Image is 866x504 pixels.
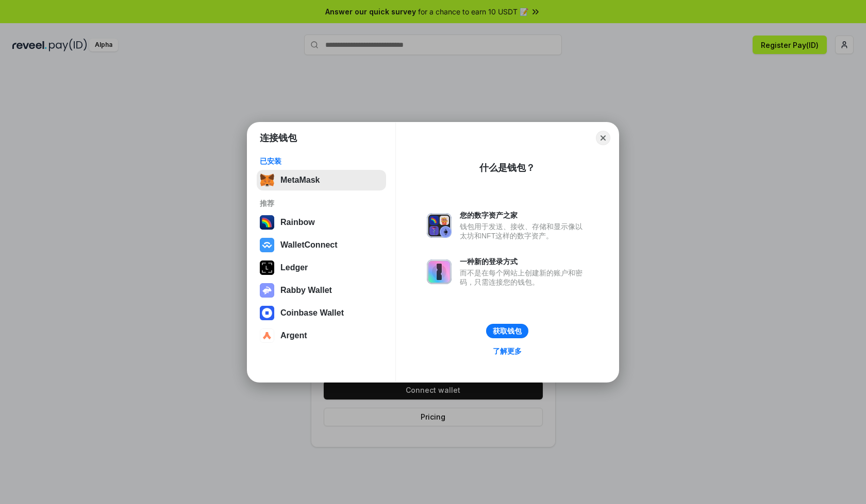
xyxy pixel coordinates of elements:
[280,240,338,250] div: WalletConnect
[260,215,274,230] img: svg+xml,%3Csvg%20width%3D%22120%22%20height%3D%22120%22%20viewBox%3D%220%200%20120%20120%22%20fil...
[260,173,274,187] img: svg+xml,%3Csvg%20fill%3D%22none%22%20height%3D%2233%22%20viewBox%3D%220%200%2035%2033%22%20width%...
[260,306,274,320] img: svg+xml,%3Csvg%20width%3D%2228%22%20height%3D%2228%22%20viewBox%3D%220%200%2028%2028%22%20fill%3D...
[257,235,386,255] button: WalletConnect
[260,283,274,298] img: svg+xml,%3Csvg%20xmlns%3D%22http%3A%2F%2Fwww.w3.org%2F2000%2Fsvg%22%20fill%3D%22none%22%20viewBox...
[460,222,588,240] div: 钱包用于发送、接收、存储和显示像以太坊和NFT这样的数字资产。
[280,263,308,272] div: Ledger
[486,324,528,338] button: 获取钱包
[596,131,610,145] button: Close
[280,286,332,295] div: Rabby Wallet
[427,259,452,284] img: svg+xml,%3Csvg%20xmlns%3D%22http%3A%2F%2Fwww.w3.org%2F2000%2Fsvg%22%20fill%3D%22none%22%20viewBox...
[460,268,588,287] div: 而不是在每个网站上创建新的账户和密码，只需连接您的钱包。
[260,260,274,275] img: svg+xml,%3Csvg%20xmlns%3D%22http%3A%2F%2Fwww.w3.org%2F2000%2Fsvg%22%20width%3D%2228%22%20height%3...
[493,326,522,336] div: 获取钱包
[280,308,344,318] div: Coinbase Wallet
[493,346,522,356] div: 了解更多
[257,257,386,278] button: Ledger
[460,211,588,220] div: 您的数字资产之家
[427,213,452,238] img: svg+xml,%3Csvg%20xmlns%3D%22http%3A%2F%2Fwww.w3.org%2F2000%2Fsvg%22%20fill%3D%22none%22%20viewBox...
[280,331,307,340] div: Argent
[260,132,297,144] h1: 连接钱包
[260,328,274,343] img: svg+xml,%3Csvg%20width%3D%2228%22%20height%3D%2228%22%20viewBox%3D%220%200%2028%2028%22%20fill%3D...
[260,199,383,208] div: 推荐
[257,303,386,323] button: Coinbase Wallet
[257,170,386,190] button: MetaMask
[260,157,383,166] div: 已安装
[257,280,386,301] button: Rabby Wallet
[257,212,386,233] button: Rainbow
[257,325,386,346] button: Argent
[280,176,320,185] div: MetaMask
[260,238,274,252] img: svg+xml,%3Csvg%20width%3D%2228%22%20height%3D%2228%22%20viewBox%3D%220%200%2028%2028%22%20fill%3D...
[487,344,528,358] a: 了解更多
[280,218,315,227] div: Rainbow
[460,257,588,266] div: 一种新的登录方式
[479,162,535,174] div: 什么是钱包？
